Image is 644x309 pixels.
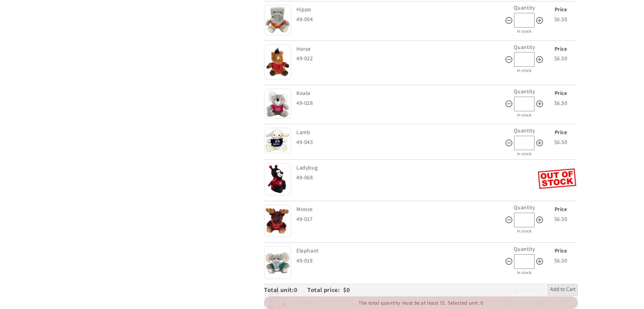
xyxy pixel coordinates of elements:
[554,257,568,264] span: $6.50
[545,5,576,15] div: Price
[296,246,503,256] div: Elephant
[514,245,535,253] label: Quantity
[296,98,505,108] div: 49-028
[296,128,503,137] div: Lamb
[548,284,578,295] button: Add to Cart
[514,204,535,211] label: Quantity
[545,44,576,54] div: Price
[296,54,505,64] div: 49-022
[554,215,568,223] span: $6.50
[554,16,568,23] span: $6.50
[264,128,291,153] img: Lamb
[296,163,536,173] div: Ladybug
[264,284,343,295] div: Total unit: Total price:
[505,269,544,276] div: In stock
[343,286,350,294] span: $0
[514,4,535,11] label: Quantity
[550,286,575,294] span: Add to Cart
[554,55,568,62] span: $6.50
[294,286,308,294] span: 0
[505,150,544,158] div: In stock
[545,246,576,256] div: Price
[264,205,291,237] img: Moose
[296,173,538,183] div: 49-068
[264,44,291,80] img: Horse
[296,256,505,266] div: 49-019
[296,214,505,224] div: 49-017
[296,5,503,15] div: Hippo
[545,88,576,98] div: Price
[545,205,576,214] div: Price
[538,168,576,189] img: Out of Stock Ladybug
[505,111,544,119] div: In stock
[505,227,544,235] div: In stock
[264,5,291,35] img: Hippo
[296,88,503,98] div: Koala
[514,127,535,134] label: Quantity
[554,99,568,107] span: $6.50
[264,296,578,309] div: The total quantity must be at least 72. Selected unit: 0
[514,88,535,95] label: Quantity
[554,139,568,146] span: $6.50
[264,88,291,119] img: Koala
[514,44,535,51] label: Quantity
[505,28,544,35] div: In stock
[505,67,544,74] div: In stock
[264,163,291,196] img: Ladybug
[296,15,505,25] div: 49-004
[296,205,503,214] div: Moose
[264,246,291,279] img: Elephant
[545,128,576,137] div: Price
[296,44,503,54] div: Horse
[296,137,505,147] div: 49-043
